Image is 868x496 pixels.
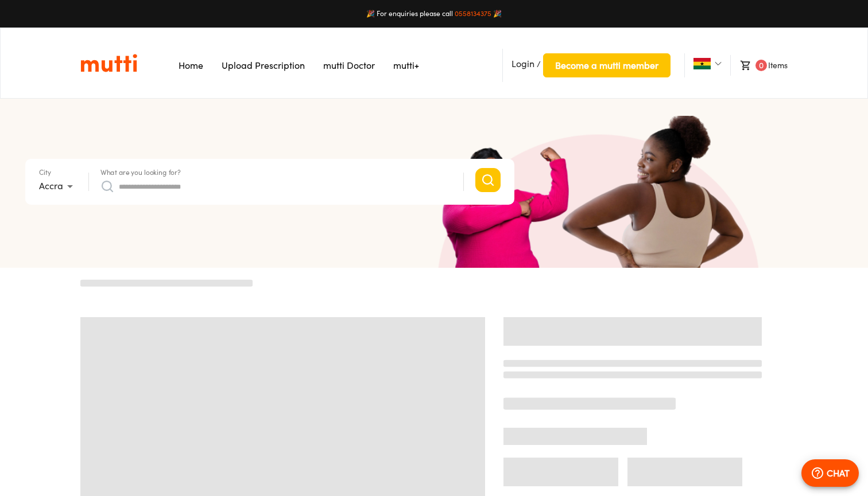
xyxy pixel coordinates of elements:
[39,169,51,176] label: City
[715,60,722,67] img: Dropdown
[455,9,491,18] a: 0558134375
[827,466,850,480] p: CHAT
[801,459,859,487] button: CHAT
[693,58,711,69] img: Ghana
[39,177,77,196] div: Accra
[511,58,534,69] span: Login
[393,60,419,71] a: Navigates to mutti+ page
[543,53,671,77] button: Become a mutti member
[730,55,788,76] li: Items
[80,53,137,73] a: Link on the logo navigates to HomePage
[555,57,658,73] span: Become a mutti member
[179,60,203,71] a: Navigates to Home Page
[80,53,137,73] img: Logo
[222,60,305,71] a: Navigates to Prescription Upload Page
[502,49,671,82] li: /
[475,168,501,192] button: Search
[323,60,375,71] a: Navigates to mutti doctor website
[755,60,767,71] span: 0
[100,169,181,176] label: What are you looking for?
